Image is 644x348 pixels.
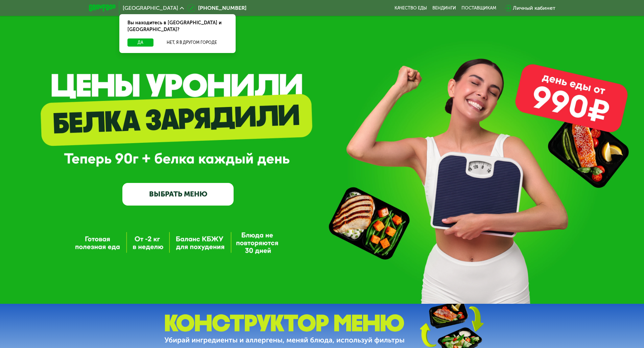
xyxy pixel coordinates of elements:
div: Личный кабинет [513,4,555,12]
a: ВЫБРАТЬ МЕНЮ [122,183,234,205]
button: Нет, я в другом городе [156,38,228,47]
span: [GEOGRAPHIC_DATA] [123,5,178,11]
a: Вендинги [432,5,456,11]
a: Качество еды [395,5,427,11]
a: [PHONE_NUMBER] [187,4,246,12]
div: поставщикам [461,5,496,11]
button: Да [127,38,153,47]
div: Вы находитесь в [GEOGRAPHIC_DATA] и [GEOGRAPHIC_DATA]? [119,14,236,38]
